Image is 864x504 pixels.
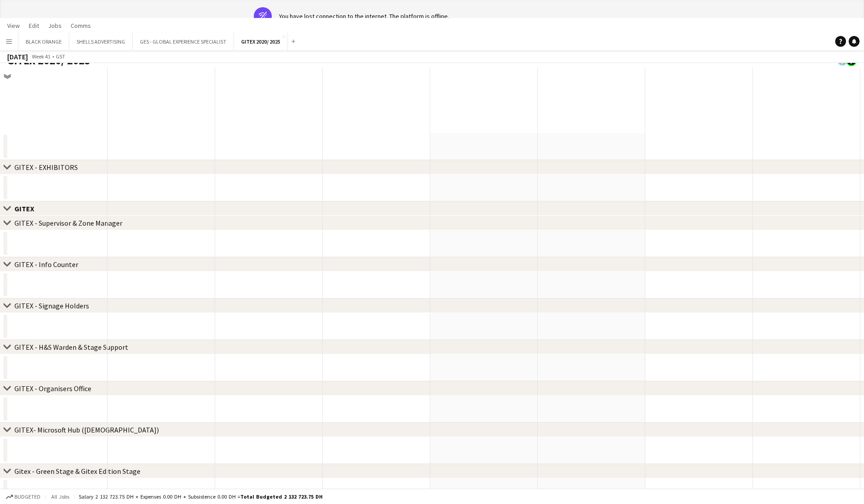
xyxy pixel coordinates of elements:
[14,494,40,500] span: Budgeted
[234,33,288,50] button: GITEX 2020/ 2025
[14,260,78,269] div: GITEX - Info Counter
[14,425,159,434] div: GITEX- Microsoft Hub ([DEMOGRAPHIC_DATA])
[133,33,234,50] button: GES - GLOBAL EXPERIENCE SPECIALIST
[240,493,323,500] span: Total Budgeted 2 132 723.75 DH
[79,493,323,500] div: Salary 2 132 723.75 DH + Expenses 0.00 DH + Subsistence 0.00 DH =
[30,53,52,60] span: Week 41
[14,343,128,352] div: GITEX - H&S Warden & Stage Support
[7,52,28,61] div: [DATE]
[14,467,140,476] div: Gitex - Green Stage & Gitex Edition Stage
[69,33,133,50] button: SHELLS ADVERTISING
[71,22,91,30] span: Comms
[29,22,39,30] span: Edit
[4,20,23,31] a: View
[18,33,69,50] button: BLACK ORANGE
[48,22,62,30] span: Jobs
[7,22,20,30] span: View
[14,163,78,172] div: GITEX - EXHIBITORS
[49,493,71,500] span: All jobs
[67,20,94,31] a: Comms
[14,301,89,310] div: GITEX - Signage Holders
[14,219,122,227] div: GITEX - Supervisor & Zone Manager
[14,384,91,393] div: GITEX - Organisers Office
[4,492,42,502] button: Budgeted
[25,20,43,31] a: Edit
[279,12,449,20] div: You have lost connection to the internet. The platform is offline.
[56,53,65,60] div: GST
[14,204,41,213] div: GITEX
[45,20,65,31] a: Jobs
